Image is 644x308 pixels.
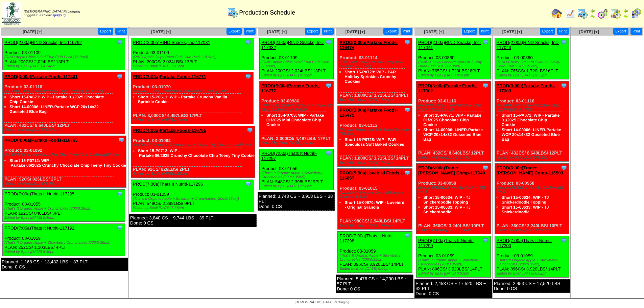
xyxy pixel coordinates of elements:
img: Tooltip [245,181,252,187]
a: PROD(3:00a)Partake Foods-117302 [418,83,477,93]
img: Tooltip [482,39,489,46]
div: (PARTAKE Crunchy Chocolate Chip Teeny Tiny Cookies (12/12oz) ) [133,143,255,147]
a: PROD(2:00a)RIND Snacks, Inc-117031 [133,40,210,45]
a: PROD(3:00a)Partake Foods-116475 [339,108,398,118]
div: Product: 03-01059 PLAN: 896CS / 3,920LBS / 14PLT [338,232,412,273]
a: PROD(7:00a)Thats It Nutriti-117299 [418,238,474,248]
a: PROD(4:00a)Partake Foods-116763 [4,138,78,143]
button: Print [115,28,127,35]
div: Edited by Bpali [DATE] 5:58pm [133,206,253,210]
a: PROD(3:00a)Partake Foods-116474 [339,40,398,50]
div: Edited by Bpali [DATE] 5:58pm [261,184,333,188]
div: (RIND Apple Chips Dried Fruit Club Pack (18-9oz)) [4,55,125,59]
img: arrowleft.gif [623,8,628,14]
a: PROD(2:00a)RIND Snacks, Inc-117043 [497,40,559,50]
img: arrowright.gif [590,14,595,19]
a: PROD(3:00a)Partake Foods-116772 [261,83,320,93]
div: (Trader [PERSON_NAME] Cookies (24-6oz)) [418,186,490,194]
img: calendarcustomer.gif [630,8,641,19]
span: [DATE] [+] [345,29,365,34]
a: PROD(7:00a)Thats It Nutriti-117297 [261,151,317,161]
img: Tooltip [116,224,123,231]
div: Product: 03-01113 PLAN: 1,800CS / 3,715LBS / 14PLT [338,106,412,167]
img: Tooltip [116,190,123,197]
button: Print [557,28,569,35]
div: (RIND Apple Chips Dried Fruit Club Pack (18-9oz)) [261,60,333,68]
a: Short 15-P0712: WIP ‐ Partake 06/2025 Crunchy Chocolate Chip Teeny Tiny Cookie [138,148,255,158]
div: Product: 03-00986 PLAN: 3,000CS / 4,497LBS / 17PLT [260,81,334,147]
div: Edited by Bpali [DATE] 9:15pm [133,64,253,68]
div: Product: 03-01015 PLAN: 980CS / 2,940LBS / 14PLT [338,169,412,230]
a: Short 14-00006: LINER-Partake WCP 20x14x32 Gusseted Blue Bag [502,127,561,142]
div: Product: 03-01070 PLAN: 3,000CS / 4,497LBS / 17PLT [131,72,254,124]
div: (PARTAKE Crunchy Chocolate Chip Cookie (BULK 20lb)) [418,103,490,112]
img: Tooltip [560,237,567,244]
div: (That's It Organic Apple + Strawberry Crunchables (200/0.35oz)) [4,241,125,245]
a: Short 15-PA671: WIP - Partake 01/2025 Chocolate Chip Cookie [423,113,481,127]
div: Edited by Bpali [DATE] 4:47pm [339,161,412,165]
div: Edited by Bpali [DATE] 6:18pm [497,156,569,160]
div: (PARTAKE Crunchy Chocolate Chip Teeny Tiny Cookies (12/12oz) ) [4,153,126,157]
a: PROD(7:00a)Thats It Nutriti-117298 [339,233,395,243]
img: calendarprod.gif [577,8,588,19]
div: Edited by Bpali [DATE] 8:21pm [133,118,253,122]
div: Planned: 3,840 CS ~ 9,744 LBS ~ 39 PLT Done: 0 CS [129,214,257,227]
a: [DATE] [+] [267,29,287,34]
div: Product: 03-01059 PLAN: 548CS / 2,398LBS / 9PLT [131,180,254,212]
div: Edited by Bpali [DATE] 6:04pm [339,223,412,228]
button: Export [613,28,628,35]
div: (PARTAKE Mini Confetti Crunchy Cookies SUP (8‐3oz) ) [133,89,253,93]
a: PROD(3:00a)Partake Foods-116771 [133,74,206,79]
img: arrowleft.gif [590,8,595,14]
div: (PARTAKE 2024 Crunchy Mini Chocolate Chip Cookies SUP (8-3oz)) [261,103,333,112]
img: Tooltip [325,150,332,157]
a: Short 15-P0611: WIP - Partake Crunchy Vanilla Sprinkle Cookie [138,95,227,104]
div: Product: 03-01059 PLAN: 896CS / 3,920LBS / 14PLT [495,236,569,278]
a: Short 15-00633: WIP - TJ Snickerdoodle [423,205,471,214]
div: (That's It Organic Apple + Strawberry Crunchables (200/0.35oz)) [339,254,412,262]
div: Product: 03-00958 PLAN: 360CS / 3,240LBS / 10PLT [495,164,569,234]
a: Short 14-00006: LINER-Partake WCP 20x14x32 Gusseted Blue Bag [423,127,483,142]
img: Tooltip [116,73,123,80]
a: Short 15-PA671: WIP - Partake 01/2025 Chocolate Chip Cookie [9,95,104,104]
div: Edited by Bpali [DATE] 9:06pm [4,182,126,186]
a: Short 15-PA671: WIP - Partake 01/2025 Chocolate Chip Cookie [502,113,560,127]
div: Edited by Bpali [DATE] 8:21pm [261,141,333,145]
a: (logout) [54,14,66,17]
div: Product: 03-01059 PLAN: 252CS / 1,103LBS / 4PLT [3,224,125,256]
img: Tooltip [404,39,411,46]
button: Print [322,28,334,35]
button: Export [98,28,113,35]
span: [DATE] [+] [23,29,42,34]
img: Tooltip [245,39,252,46]
div: (RIND-Chewy Orchard Skin-On 3-Way Dried Fruit SUP (12-3oz)) [497,60,569,68]
a: [DATE] [+] [579,29,599,34]
button: Export [383,28,399,35]
div: Planned: 5,476 CS ~ 14,290 LBS ~ 57 PLT Done: 0 CS [336,275,413,293]
div: (PARTAKE Crunchy Chocolate Chip Cookie (BULK 20lb)) [497,103,569,112]
button: Export [462,28,477,35]
div: Planned: 3,748 CS ~ 8,918 LBS ~ 38 PLT Done: 0 CS [258,192,335,211]
a: Short 14-00006: LINER-Partake WCP 20x14x32 Gusseted Blue Bag [9,104,99,114]
img: calendarblend.gif [597,8,608,19]
img: arrowright.gif [623,14,628,19]
div: Edited by Bpali [DATE] 9:16pm [261,73,333,77]
div: Edited by Bpali [DATE] 6:00pm [339,267,412,271]
div: Product: 03-01116 PLAN: 432CS / 8,640LBS / 12PLT [3,72,125,134]
img: Tooltip [116,39,123,46]
img: Tooltip [245,73,252,80]
a: PROD(7:00a)Thats It Nutriti-117296 [133,182,203,187]
img: Tooltip [404,232,411,239]
span: Production Schedule [239,9,295,16]
a: PROD(7:00a)Thats It Nutriti-117300 [497,238,552,248]
a: PROD(7:05a)Thats It Nutriti-117192 [4,226,74,231]
img: Tooltip [482,82,489,89]
a: Short 15-00634: WIP - TJ Snickerdoodle Topping [502,195,549,205]
div: Edited by Bpali [DATE] 9:32pm [418,73,490,77]
a: Short 15-P0729: WIP - PAR Holiday Sprinkles Crunchy Cookies [344,70,396,84]
a: [DATE] [+] [151,29,171,34]
div: Edited by Bpali [DATE] 5:40pm [4,216,125,220]
img: Tooltip [404,106,411,113]
div: Edited by Bpali [DATE] 5:40pm [4,250,125,254]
